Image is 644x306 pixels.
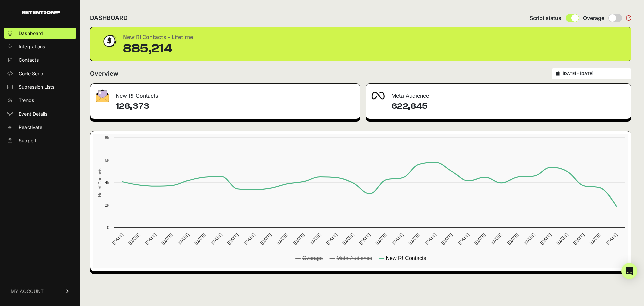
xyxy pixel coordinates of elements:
[111,232,124,246] text: [DATE]
[583,14,604,22] span: Overage
[4,281,76,301] a: MY ACCOUNT
[243,232,256,246] text: [DATE]
[4,95,76,106] a: Trends
[105,135,109,140] text: 8k
[4,108,76,119] a: Event Details
[530,14,561,22] span: Script status
[90,69,118,78] h2: Overview
[621,263,637,279] div: Open Intercom Messenger
[539,232,552,246] text: [DATE]
[371,92,385,100] img: fa-meta-2f981b61bb99beabf952f7030308934f19ce035c18b003e963880cc3fabeebb7.png
[4,68,76,79] a: Code Script
[210,232,223,246] text: [DATE]
[19,111,47,117] span: Event Details
[19,57,39,63] span: Contacts
[90,84,360,104] div: New R! Contacts
[4,82,76,92] a: Supression Lists
[375,232,388,246] text: [DATE]
[572,232,585,246] text: [DATE]
[302,255,323,261] text: Overage
[101,33,118,49] img: dollar-coin-05c43ed7efb7bc0c12610022525b4bbbb207c7efeef5aecc26f025e68dcafac9.png
[292,232,305,246] text: [DATE]
[391,101,626,112] h4: 622,845
[4,55,76,65] a: Contacts
[105,180,109,185] text: 4k
[424,232,437,246] text: [DATE]
[336,255,372,261] text: Meta Audience
[440,232,453,246] text: [DATE]
[490,232,503,246] text: [DATE]
[391,232,404,246] text: [DATE]
[161,232,174,246] text: [DATE]
[408,232,421,246] text: [DATE]
[457,232,470,246] text: [DATE]
[4,135,76,146] a: Support
[11,288,44,295] span: MY ACCOUNT
[506,232,520,246] text: [DATE]
[144,232,157,246] text: [DATE]
[523,232,536,246] text: [DATE]
[19,70,45,77] span: Code Script
[123,42,193,55] div: 885,214
[194,232,207,246] text: [DATE]
[19,97,34,104] span: Trends
[605,232,618,246] text: [DATE]
[127,232,141,246] text: [DATE]
[90,13,128,23] h2: DASHBOARD
[325,232,338,246] text: [DATE]
[342,232,355,246] text: [DATE]
[226,232,239,246] text: [DATE]
[123,33,193,42] div: New R! Contacts - Lifetime
[386,255,426,261] text: New R! Contacts
[556,232,569,246] text: [DATE]
[589,232,602,246] text: [DATE]
[19,124,42,131] span: Reactivate
[116,101,355,112] h4: 128,373
[4,41,76,52] a: Integrations
[276,232,289,246] text: [DATE]
[97,168,102,197] text: No. of Contacts
[105,158,109,163] text: 6k
[105,203,109,208] text: 2k
[259,232,272,246] text: [DATE]
[177,232,190,246] text: [DATE]
[96,89,109,102] img: fa-envelope-19ae18322b30453b285274b1b8af3d052b27d846a4fbe8435d1a52b978f639a2.png
[107,225,109,230] text: 0
[309,232,322,246] text: [DATE]
[19,84,54,90] span: Supression Lists
[19,30,43,37] span: Dashboard
[474,232,487,246] text: [DATE]
[366,84,631,104] div: Meta Audience
[22,11,60,14] img: Retention.com
[4,122,76,133] a: Reactivate
[19,137,37,144] span: Support
[358,232,371,246] text: [DATE]
[19,43,45,50] span: Integrations
[4,28,76,39] a: Dashboard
